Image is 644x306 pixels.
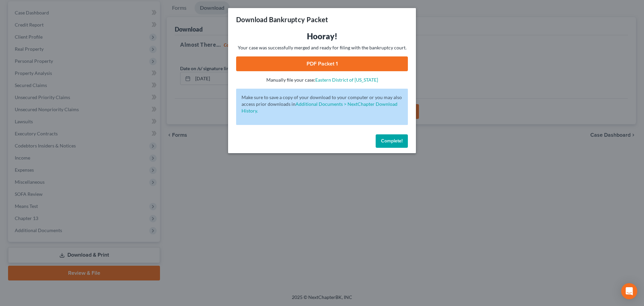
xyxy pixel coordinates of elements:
a: Additional Documents > NextChapter Download History. [241,101,397,114]
span: Complete! [381,138,402,144]
h3: Hooray! [236,31,408,42]
h3: Download Bankruptcy Packet [236,15,328,24]
p: Manually file your case: [236,77,408,83]
div: Open Intercom Messenger [621,283,637,299]
p: Your case was successfully merged and ready for filing with the bankruptcy court. [236,44,408,51]
a: PDF Packet 1 [236,56,408,71]
button: Complete! [376,134,408,148]
a: Eastern District of [US_STATE] [315,77,378,83]
p: Make sure to save a copy of your download to your computer or you may also access prior downloads in [241,94,402,114]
